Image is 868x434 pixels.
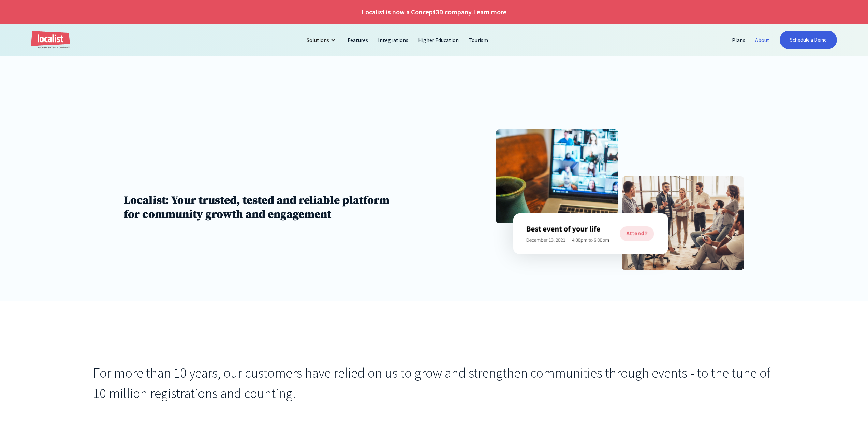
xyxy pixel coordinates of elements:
a: Schedule a Demo [780,31,837,49]
img: About Localist [513,213,668,254]
a: Plans [727,32,750,48]
a: About [750,32,775,48]
div: Solutions [301,32,343,48]
a: Features [343,32,373,48]
a: Higher Education [413,32,464,48]
h1: Localist: Your trusted, tested and reliable platform for community growth and engagement [124,194,403,222]
a: Learn more [473,7,506,17]
a: Tourism [464,32,493,48]
div: For more than 10 years, our customers have relied on us to grow and strengthen communities throug... [93,363,775,404]
img: About Localist [622,176,744,270]
a: home [31,31,70,49]
div: Solutions [307,36,329,44]
a: Integrations [373,32,413,48]
img: About Localist [496,129,618,223]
